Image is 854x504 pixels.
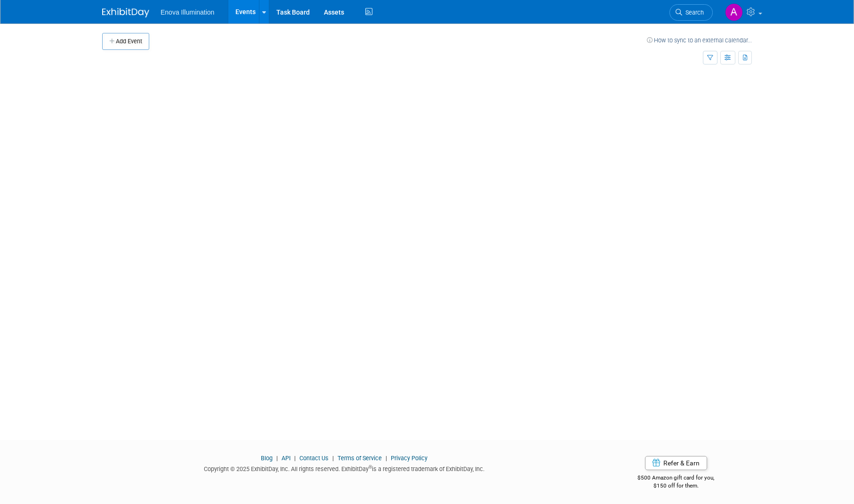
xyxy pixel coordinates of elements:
[725,3,743,21] img: Abby Nelson
[299,455,329,462] a: Contact Us
[645,456,707,470] a: Refer & Earn
[383,455,389,462] span: |
[261,455,273,462] a: Blog
[330,455,336,462] span: |
[391,455,427,462] a: Privacy Policy
[102,8,149,17] img: ExhibitDay
[600,468,752,489] div: $500 Amazon gift card for you,
[669,4,713,21] a: Search
[600,482,752,490] div: $150 off for them.
[682,9,704,16] span: Search
[292,455,298,462] span: |
[647,37,752,44] a: How to sync to an external calendar...
[102,33,149,50] button: Add Event
[161,8,214,16] span: Enova Illumination
[274,455,280,462] span: |
[338,455,382,462] a: Terms of Service
[102,463,586,473] div: Copyright © 2025 ExhibitDay, Inc. All rights reserved. ExhibitDay is a registered trademark of Ex...
[369,464,372,470] sup: ®
[282,455,290,462] a: API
